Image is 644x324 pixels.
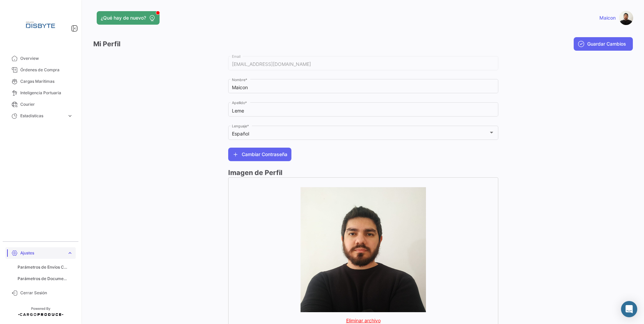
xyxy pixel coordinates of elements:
a: Eliminar archivo [238,312,488,323]
span: Inteligencia Portuaria [20,90,73,96]
button: Cambiar Contraseña [228,148,291,161]
div: Abrir Intercom Messenger [621,301,637,317]
span: Cerrar Sesión [20,290,73,296]
span: Courier [20,101,73,107]
a: Parámetros de Envíos Cargas Marítimas [15,262,76,272]
h3: Mi Perfil [93,39,120,49]
span: Cambiar Contraseña [242,151,287,158]
span: Estadísticas [20,113,64,119]
span: ¿Qué hay de nuevo? [101,15,146,21]
mat-select-trigger: Español [232,131,249,136]
a: Órdenes de Compra [5,64,76,76]
span: Parámetros de Envíos Cargas Marítimas [18,264,69,270]
button: Guardar Cambios [574,37,633,51]
span: Maicon [599,15,616,21]
button: ¿Qué hay de nuevo? [97,11,160,25]
a: Parámetros de Documentos [15,274,76,284]
span: expand_more [67,113,73,119]
span: Parámetros de Documentos [18,276,69,282]
span: Ajustes [20,250,64,256]
span: Órdenes de Compra [20,67,73,73]
img: MLHC.jpg [619,11,633,25]
span: Overview [20,55,73,61]
img: MLHC.jpg [301,187,426,312]
a: Inteligencia Portuaria [5,87,76,99]
h3: Imagen de Perfil [228,168,498,177]
img: Logo+disbyte.jpeg [24,8,57,42]
a: Cargas Marítimas [5,76,76,87]
span: expand_more [67,250,73,256]
a: Courier [5,99,76,110]
a: Overview [5,53,76,64]
span: Guardar Cambios [587,41,626,47]
span: Cargas Marítimas [20,78,73,84]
